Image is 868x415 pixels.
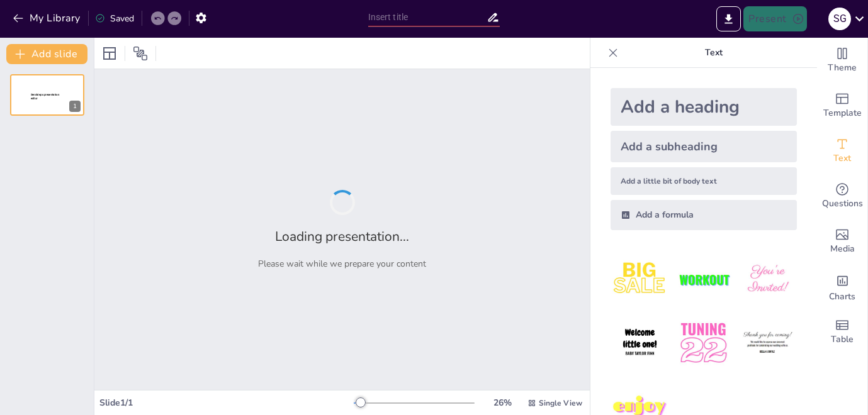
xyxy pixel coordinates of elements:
span: Theme [828,61,857,75]
div: Add images, graphics, shapes or video [817,219,867,264]
div: 26 % [487,397,517,409]
p: Please wait while we prepare your content [258,258,426,270]
span: Text [833,152,851,165]
span: Single View [539,398,582,408]
span: Template [823,106,862,120]
div: S G [828,8,851,30]
div: Get real-time input from your audience [817,174,867,219]
button: Add slide [6,44,87,64]
span: Questions [822,197,863,211]
div: Add a table [817,309,867,355]
div: 1 [69,101,81,112]
img: 3.jpeg [738,250,797,309]
div: Add ready made slides [817,83,867,128]
div: Add charts and graphs [817,264,867,309]
span: Table [831,333,854,346]
span: Sendsteps presentation editor [31,93,59,100]
div: 1 [10,74,84,116]
div: Add text boxes [817,128,867,174]
img: 2.jpeg [674,250,733,309]
div: Change the overall theme [817,38,867,83]
h2: Loading presentation... [275,228,409,245]
img: 5.jpeg [674,314,733,372]
img: 4.jpeg [611,314,669,372]
span: Charts [829,290,855,304]
button: Present [743,6,806,31]
span: Media [830,242,855,256]
div: Saved [95,13,134,25]
p: Text [623,38,804,68]
button: My Library [9,8,86,28]
img: 1.jpeg [611,250,669,309]
div: Layout [99,43,120,64]
input: Insert title [368,8,487,26]
div: Add a subheading [611,131,797,162]
div: Add a heading [611,88,797,126]
div: Add a formula [611,200,797,230]
button: Export to PowerPoint [716,6,741,31]
div: Add a little bit of body text [611,167,797,195]
button: S G [828,6,851,31]
div: Slide 1 / 1 [99,397,354,409]
span: Position [133,46,148,61]
img: 6.jpeg [738,314,797,372]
